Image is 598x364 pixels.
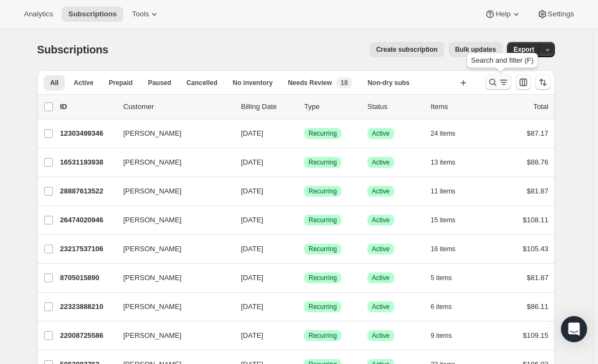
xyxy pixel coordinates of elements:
span: [PERSON_NAME] [123,244,182,254]
span: [DATE] [241,187,263,195]
span: Recurring [309,302,337,311]
div: 23217537106[PERSON_NAME][DATE]SuccessRecurringSuccessActive16 items$105.43 [60,241,548,257]
span: Recurring [309,187,337,196]
span: Active [74,78,93,87]
span: [PERSON_NAME] [123,330,182,341]
span: $87.17 [527,129,548,137]
span: [PERSON_NAME] [123,301,182,312]
button: Search and filter results [485,75,511,90]
p: ID [60,101,114,112]
span: [PERSON_NAME] [123,186,182,197]
span: $108.11 [523,216,548,224]
button: [PERSON_NAME] [117,183,226,200]
span: Subscriptions [37,44,108,56]
button: Help [478,7,528,22]
button: [PERSON_NAME] [117,240,226,258]
span: Settings [548,10,574,19]
button: Settings [530,7,581,22]
button: Create subscription [370,42,444,57]
span: Non-dry subs [367,78,409,87]
p: 16531193938 [60,157,114,168]
span: 24 items [431,129,455,138]
p: 22323888210 [60,301,114,312]
button: 9 items [431,328,464,343]
button: [PERSON_NAME] [117,298,226,316]
span: Prepaid [108,78,132,87]
button: [PERSON_NAME] [117,154,226,171]
span: [DATE] [241,245,263,253]
span: $88.76 [527,158,548,166]
span: Active [372,158,390,167]
button: Create new view [455,75,472,90]
span: [DATE] [241,331,263,339]
p: 12303499346 [60,128,114,139]
button: [PERSON_NAME] [117,211,226,229]
button: Subscriptions [62,7,123,22]
span: 15 items [431,216,455,225]
span: No inventory [233,78,273,87]
div: Type [304,101,359,112]
span: 13 items [431,158,455,167]
span: Active [372,302,390,311]
span: Export [514,45,534,54]
span: Tools [132,10,149,19]
p: Status [367,101,422,112]
button: [PERSON_NAME] [117,327,226,344]
span: Analytics [24,10,53,19]
div: 16531193938[PERSON_NAME][DATE]SuccessRecurringSuccessActive13 items$88.76 [60,155,548,170]
span: [DATE] [241,158,263,166]
span: All [50,78,58,87]
span: $81.87 [527,274,548,282]
span: [DATE] [241,129,263,137]
div: 26474020946[PERSON_NAME][DATE]SuccessRecurringSuccessActive15 items$108.11 [60,213,548,228]
button: Customize table column order and visibility [516,75,531,90]
span: Active [372,187,390,196]
span: Help [496,10,510,19]
div: Open Intercom Messenger [561,316,587,342]
span: Paused [148,78,171,87]
p: 23217537106 [60,244,114,254]
button: 11 items [431,184,467,199]
button: 15 items [431,213,467,228]
span: Cancelled [186,78,218,87]
span: Active [372,331,390,340]
span: $86.11 [527,302,548,311]
button: Tools [125,7,166,22]
div: 22323888210[PERSON_NAME][DATE]SuccessRecurringSuccessActive6 items$86.11 [60,299,548,314]
div: IDCustomerBilling DateTypeStatusItemsTotal [60,101,548,112]
span: Bulk updates [455,45,496,54]
span: Subscriptions [68,10,117,19]
span: Recurring [309,274,337,282]
button: Analytics [17,7,59,22]
span: [PERSON_NAME] [123,128,182,139]
span: $81.87 [527,187,548,195]
span: $109.15 [523,331,548,339]
span: 11 items [431,187,455,196]
span: [DATE] [241,216,263,224]
div: 22008725586[PERSON_NAME][DATE]SuccessRecurringSuccessActive9 items$109.15 [60,328,548,343]
span: 5 items [431,274,452,282]
p: Customer [123,101,232,112]
span: Create subscription [376,45,438,54]
button: [PERSON_NAME] [117,125,226,142]
span: 9 items [431,331,452,340]
span: 6 items [431,302,452,311]
span: Recurring [309,245,337,253]
p: 26474020946 [60,215,114,226]
span: [PERSON_NAME] [123,215,182,226]
span: $105.43 [523,245,548,253]
div: 28887613522[PERSON_NAME][DATE]SuccessRecurringSuccessActive11 items$81.87 [60,184,548,199]
span: Active [372,216,390,225]
span: Active [372,274,390,282]
span: Recurring [309,216,337,225]
span: Recurring [309,331,337,340]
span: 16 items [431,245,455,253]
p: 28887613522 [60,186,114,197]
div: Items [431,101,485,112]
button: 16 items [431,241,467,257]
button: Bulk updates [449,42,503,57]
button: 6 items [431,299,464,314]
span: 18 [341,78,348,87]
p: 8705015890 [60,272,114,283]
p: Billing Date [241,101,295,112]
